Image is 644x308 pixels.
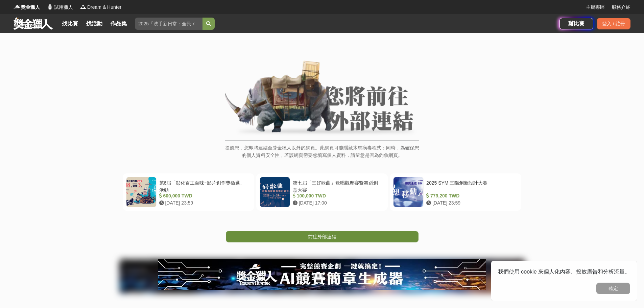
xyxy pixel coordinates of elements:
[47,3,53,10] img: Logo
[84,19,105,28] a: 找活動
[226,231,419,242] a: 前往外部連結
[14,3,20,10] img: Logo
[87,4,121,11] span: Dream & Hunter
[159,199,248,207] div: [DATE] 23:59
[256,173,388,211] a: 第七屆「三好歌曲」歌唱觀摩賽暨舞蹈創意大賽 100,000 TWD [DATE] 17:00
[80,3,87,10] img: Logo
[159,180,248,192] div: 第6屆「彰化百工百味~影片創作獎徵選」活動
[47,4,73,11] a: Logo試用獵人
[225,144,419,166] p: 提醒您，您即將連結至獎金獵人以外的網頁。此網頁可能隱藏木馬病毒程式；同時，為確保您的個人資料安全性，若該網頁需要您填寫個人資料，請留意是否為釣魚網頁。
[597,18,630,29] div: 登入 / 註冊
[108,19,129,28] a: 作品集
[293,199,382,207] div: [DATE] 17:00
[14,4,40,11] a: Logo獎金獵人
[59,19,81,28] a: 找比賽
[158,259,486,290] img: e66c81bb-b616-479f-8cf1-2a61d99b1888.jpg
[293,180,382,192] div: 第七屆「三好歌曲」歌唱觀摩賽暨舞蹈創意大賽
[426,199,515,207] div: [DATE] 23:59
[159,192,248,199] div: 600,000 TWD
[293,192,382,199] div: 100,000 TWD
[80,4,121,11] a: LogoDream & Hunter
[426,180,515,192] div: 2025 SYM 三陽創新設計大賽
[426,192,515,199] div: 779,200 TWD
[612,4,630,11] a: 服務介紹
[559,18,593,29] a: 辦比賽
[596,283,630,294] button: 確定
[586,4,605,11] a: 主辦專區
[225,61,419,137] img: External Link Banner
[123,173,254,211] a: 第6屆「彰化百工百味~影片創作獎徵選」活動 600,000 TWD [DATE] 23:59
[390,173,521,211] a: 2025 SYM 三陽創新設計大賽 779,200 TWD [DATE] 23:59
[135,18,202,30] input: 2025「洗手新日常：全民 ALL IN」洗手歌全台徵選
[498,269,630,275] span: 我們使用 cookie 來個人化內容、投放廣告和分析流量。
[308,234,336,239] span: 前往外部連結
[54,4,73,11] span: 試用獵人
[21,4,40,11] span: 獎金獵人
